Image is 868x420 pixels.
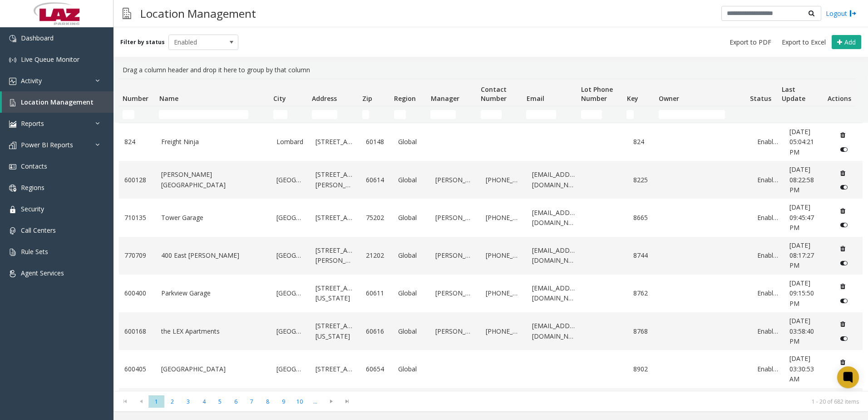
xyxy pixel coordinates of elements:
[161,288,266,298] a: Parkview Garage
[366,364,387,374] a: 60654
[9,185,16,192] img: 'icon'
[273,110,287,119] input: City Filter
[627,94,638,103] span: Key
[836,180,853,195] button: Disable
[9,249,16,256] img: 'icon'
[276,326,305,336] a: [GEOGRAPHIC_DATA]
[119,61,863,79] div: Drag a column header and drop it here to group by that column
[341,398,353,405] span: Go to the last page
[481,85,507,103] span: Contact Number
[21,34,54,42] span: Dashboard
[316,364,355,374] a: [STREET_ADDRESS]
[626,110,634,119] input: Key Filter
[124,326,150,336] a: 600168
[435,175,475,185] a: [PERSON_NAME]
[789,279,814,308] span: [DATE] 09:15:50 PM
[836,142,853,157] button: Disable
[532,245,577,266] a: [EMAIL_ADDRESS][DOMAIN_NAME]
[228,395,244,408] span: Page 6
[789,127,814,156] span: [DATE] 05:04:21 PM
[366,250,387,260] a: 21202
[161,170,266,190] a: [PERSON_NAME][GEOGRAPHIC_DATA]
[276,364,305,374] a: [GEOGRAPHIC_DATA]
[360,398,859,405] kendo-pager-info: 1 - 20 of 682 items
[161,137,266,147] a: Freight Ninja
[757,326,779,336] a: Enabled
[486,326,521,336] a: [PHONE_NUMBER]
[316,245,355,266] a: [STREET_ADDRESS][PERSON_NAME]
[394,94,416,103] span: Region
[21,226,56,235] span: Call Centers
[849,9,857,18] img: logout
[832,35,861,50] button: Add
[9,163,16,170] img: 'icon'
[836,255,853,270] button: Disable
[836,331,853,346] button: Disable
[124,288,150,298] a: 600400
[164,395,180,408] span: Page 2
[362,94,372,103] span: Zip
[430,110,456,119] input: Manager Filter
[633,326,655,336] a: 8768
[9,78,16,85] img: 'icon'
[746,79,778,106] th: Status
[196,395,212,408] span: Page 4
[159,110,248,119] input: Name Filter
[486,213,521,223] a: [PHONE_NUMBER]
[148,395,164,408] span: Page 1
[362,110,370,119] input: Zip Filter
[276,395,291,408] span: Page 9
[398,250,424,260] a: Global
[527,94,544,103] span: Email
[577,106,623,123] td: Lot Phone Number Filter
[124,364,150,374] a: 600405
[312,110,337,119] input: Address Filter
[836,218,853,232] button: Disable
[9,227,16,235] img: 'icon'
[532,283,577,304] a: [EMAIL_ADDRESS][DOMAIN_NAME]
[398,137,424,147] a: Global
[757,175,779,185] a: Enabled
[212,395,228,408] span: Page 5
[366,326,387,336] a: 60616
[532,170,577,190] a: [EMAIL_ADDRESS][DOMAIN_NAME]
[161,213,266,223] a: Tower Garage
[123,2,131,25] img: pageIcon
[180,395,196,408] span: Page 3
[308,106,359,123] td: Address Filter
[316,137,355,147] a: [STREET_ADDRESS]
[124,137,150,147] a: 824
[757,364,779,374] a: Enabled
[523,106,577,123] td: Email Filter
[21,76,42,85] span: Activity
[21,119,44,128] span: Reports
[339,395,355,408] span: Go to the last page
[124,175,150,185] a: 600128
[789,165,824,195] a: [DATE] 08:22:58 PM
[778,106,824,123] td: Last Update Filter
[136,2,261,25] h3: Location Management
[9,206,16,213] img: 'icon'
[9,35,16,42] img: 'icon'
[435,213,475,223] a: [PERSON_NAME]
[21,183,44,192] span: Regions
[633,213,655,223] a: 8665
[427,106,477,123] td: Manager Filter
[276,288,305,298] a: [GEOGRAPHIC_DATA]
[124,250,150,260] a: 770709
[169,35,224,50] span: Enabled
[323,395,339,408] span: Go to the next page
[826,9,857,18] a: Logout
[730,38,771,47] span: Export to PDF
[789,278,824,309] a: [DATE] 09:15:50 PM
[623,106,655,123] td: Key Filter
[431,94,459,103] span: Manager
[394,110,406,119] input: Region Filter
[633,364,655,374] a: 8902
[757,288,779,298] a: Enabled
[316,283,355,304] a: [STREET_ADDRESS][US_STATE]
[307,395,323,408] span: Page 11
[123,110,134,119] input: Number Filter
[836,128,850,142] button: Delete
[9,120,16,128] img: 'icon'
